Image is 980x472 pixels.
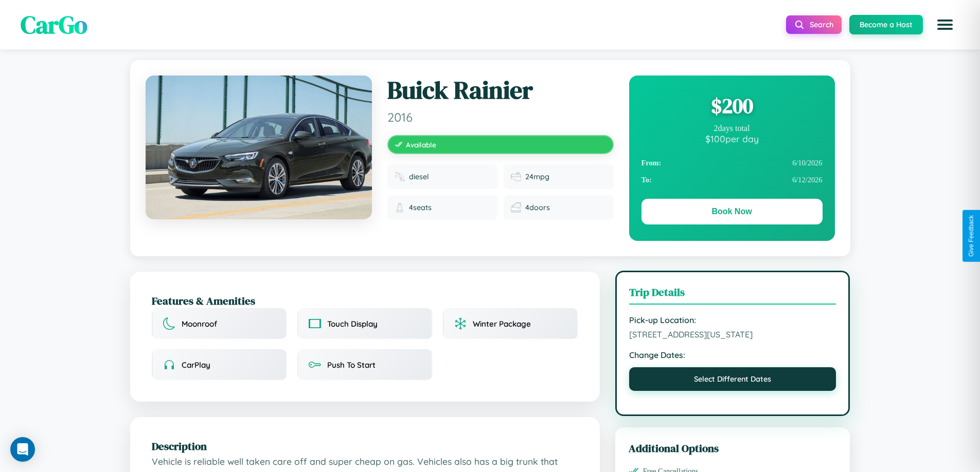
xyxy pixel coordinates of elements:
strong: From: [642,159,662,167]
span: Moonroof [182,319,217,329]
img: Seats [395,202,405,213]
h3: Trip Details [629,285,836,305]
span: Available [406,140,436,149]
div: 6 / 12 / 2026 [642,172,823,188]
img: Fuel efficiency [511,172,521,182]
h3: Additional Options [629,441,837,456]
button: Book Now [642,199,823,224]
img: Buick Rainier 2016 [146,75,372,219]
span: CarPlay [182,360,210,370]
div: $ 100 per day [642,133,823,144]
strong: Change Dates: [629,350,836,360]
span: 2016 [387,109,614,125]
div: Give Feedback [968,215,975,257]
button: Search [786,15,842,34]
h2: Description [152,439,578,454]
strong: Pick-up Location: [629,315,836,325]
span: 4 doors [525,203,550,212]
button: Become a Host [849,15,923,34]
img: Doors [511,202,521,213]
span: 24 mpg [525,172,549,181]
span: Touch Display [327,319,378,329]
strong: To: [642,176,652,184]
span: [STREET_ADDRESS][US_STATE] [629,329,836,339]
span: 4 seats [409,203,432,212]
span: Push To Start [327,360,376,370]
span: diesel [409,172,429,181]
div: Open Intercom Messenger [10,437,35,462]
h2: Features & Amenities [152,293,578,308]
div: 2 days total [642,124,823,133]
button: Select Different Dates [629,367,836,391]
div: $ 200 [642,92,823,120]
img: Fuel type [395,172,405,182]
span: Winter Package [473,319,531,329]
div: 6 / 10 / 2026 [642,155,823,172]
span: Search [810,20,833,29]
button: Open menu [931,10,959,39]
h1: Buick Rainier [387,75,614,105]
span: CarGo [21,8,87,42]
